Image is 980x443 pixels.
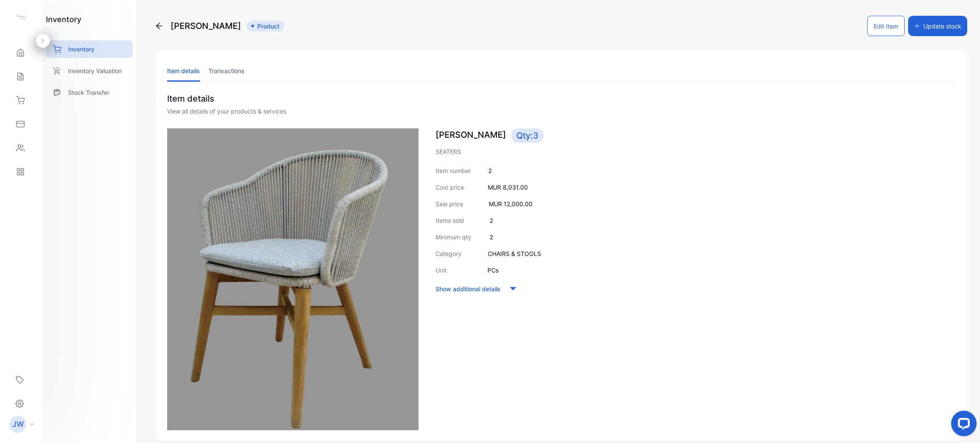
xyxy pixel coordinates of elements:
[436,183,464,192] p: Cost price
[68,88,109,97] p: Stock Transfer
[15,11,28,24] img: logo
[944,407,980,443] iframe: LiveChat chat widget
[167,107,955,116] div: View all details of your products & services
[167,128,419,430] img: item
[46,84,133,101] a: Stock Transfer
[68,66,122,75] p: Inventory Valuation
[488,249,541,258] p: CHAIRS & STOOLS
[488,184,528,191] span: MUR 8,031.00
[436,199,463,208] p: Sale price
[436,249,462,258] p: Category
[436,147,955,156] p: SEATERS
[46,40,133,58] a: Inventory
[867,16,905,36] button: Edit Item
[12,419,24,430] p: JW
[436,233,471,241] p: Minimum qty
[490,216,493,225] p: 2
[167,60,200,82] li: Item details
[436,216,464,225] p: Items sold
[46,14,81,25] h1: inventory
[487,266,499,275] p: PCs
[488,166,492,175] p: 2
[908,16,967,36] button: Update stock
[208,60,245,82] li: Transactions
[436,266,447,275] p: Unit
[436,284,501,293] p: Show additional details
[436,128,955,143] p: [PERSON_NAME]
[511,128,544,143] span: Qty: 3
[46,62,133,80] a: Inventory Valuation
[155,16,285,36] div: [PERSON_NAME]
[490,233,493,241] p: 2
[246,21,285,31] span: Product
[436,166,471,175] p: Item number
[167,92,955,105] p: Item details
[68,45,94,54] p: Inventory
[489,200,533,207] span: MUR 12,000.00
